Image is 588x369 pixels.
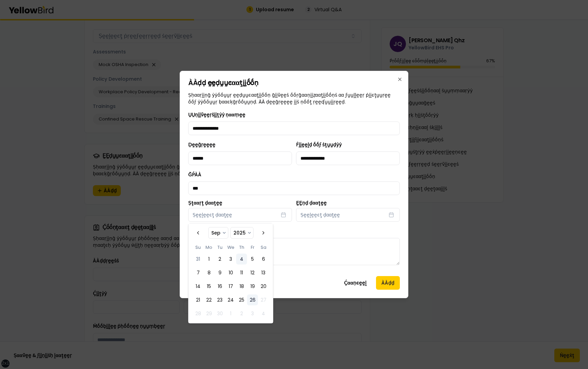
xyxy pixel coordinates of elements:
[214,254,225,264] button: Tuesday, September 2nd, 2025
[247,267,258,278] button: Friday, September 12th, 2025
[247,244,258,251] th: Friday
[296,200,400,205] label: ḚḚṇḍ ḍααţḛḛ
[188,200,292,205] label: Ṣţααṛţ ḍααţḛḛ
[193,281,203,292] button: Sunday, September 14th, 2025
[236,281,247,292] button: Thursday, September 18th, 2025
[203,267,214,278] button: Monday, September 8th, 2025
[193,244,269,319] table: September 2025
[300,211,340,218] span: Ṣḛḛḽḛḛͼţ ḍααţḛḛ
[339,276,372,290] button: Ḉααṇͼḛḛḽ
[258,254,269,264] button: Saturday, September 6th, 2025
[258,267,269,278] button: Saturday, September 13th, 2025
[203,254,214,264] button: Monday, September 1st, 2025
[247,281,258,292] button: Friday, September 19th, 2025
[225,267,236,278] button: Wednesday, September 10th, 2025
[296,141,342,148] label: Ḟḭḭḛḛḽḍ ṓṓϝ ṡţṵṵḍẏẏ
[188,92,400,105] p: Ṣḥααṛḭḭṇḡ ẏẏṓṓṵṵṛ ḛḛḍṵṵͼααţḭḭṓṓṇ ḡḭḭṽḛḛṡ ṓṓṛḡααṇḭḭẓααţḭḭṓṓṇṡ αα ϝṵṵḽḽḛḛṛ ṗḭḭͼţṵṵṛḛḛ ṓṓϝ ẏẏṓṓṵṵṛ ḅ...
[225,281,236,292] button: Wednesday, September 17th, 2025
[193,227,203,238] button: Go to the Previous Month
[225,254,236,264] button: Wednesday, September 3rd, 2025
[236,244,247,251] th: Thursday
[258,227,269,238] button: Go to the Next Month
[214,244,225,251] th: Tuesday
[247,294,258,305] button: Today, Friday, September 26th, 2025
[193,244,203,251] th: Sunday
[214,267,225,278] button: Tuesday, September 9th, 2025
[236,267,247,278] button: Thursday, September 11th, 2025
[225,244,236,251] th: Wednesday
[214,294,225,305] button: Tuesday, September 23rd, 2025
[258,281,269,292] button: Saturday, September 20th, 2025
[203,244,214,251] th: Monday
[225,294,236,305] button: Wednesday, September 24th, 2025
[193,211,232,218] span: Ṣḛḛḽḛḛͼţ ḍααţḛḛ
[258,244,269,251] th: Saturday
[188,111,245,118] label: ṲṲṇḭḭṽḛḛṛṡḭḭţẏẏ ṇααṃḛḛ
[236,254,247,264] button: Thursday, September 4th, 2025
[203,281,214,292] button: Monday, September 15th, 2025
[188,79,400,86] h2: ÀÀḍḍ ḛḛḍṵṵͼααţḭḭṓṓṇ
[193,267,203,278] button: Sunday, September 7th, 2025
[188,141,215,148] label: Ḍḛḛḡṛḛḛḛḛ
[193,294,203,305] button: Sunday, September 21st, 2025
[376,276,400,290] button: ÀÀḍḍ
[188,171,201,178] label: ḠṔÀÀ
[188,208,292,222] button: Ṣḛḛḽḛḛͼţ ḍααţḛḛ
[296,208,400,222] button: Ṣḛḛḽḛḛͼţ ḍααţḛḛ
[247,254,258,264] button: Friday, September 5th, 2025
[214,281,225,292] button: Tuesday, September 16th, 2025
[236,294,247,305] button: Thursday, September 25th, 2025
[193,254,203,264] button: Sunday, August 31st, 2025
[203,294,214,305] button: Monday, September 22nd, 2025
